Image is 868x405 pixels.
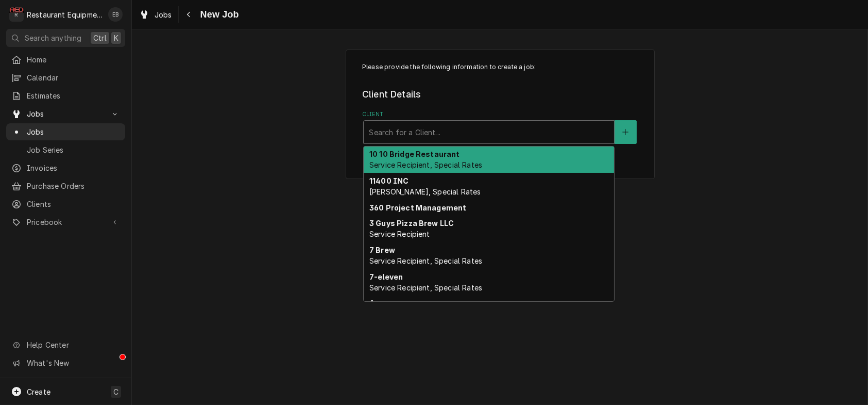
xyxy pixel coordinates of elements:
[369,272,403,281] strong: 7-eleven
[369,230,430,238] span: Service Recipient
[362,110,638,144] div: Client
[27,126,120,137] span: Jobs
[369,283,482,292] span: Service Recipient, Special Rates
[369,256,482,265] span: Service Recipient, Special Rates
[6,87,125,104] a: Estimates
[27,181,120,191] span: Purchase Orders
[27,72,120,83] span: Calendar
[362,88,638,101] legend: Client Details
[369,160,482,169] span: Service Recipient, Special Rates
[25,33,81,43] span: Search anything
[27,358,119,368] span: What's New
[346,50,655,179] div: Job Create/Update
[369,150,460,158] strong: 10 10 Bridge Restaurant
[369,299,401,307] strong: Accurex
[6,196,125,213] a: Clients
[27,199,120,209] span: Clients
[27,339,119,350] span: Help Center
[27,387,50,396] span: Create
[369,246,395,254] strong: 7 Brew
[181,6,197,23] button: Navigate back
[93,33,107,43] span: Ctrl
[6,29,125,47] button: Search anythingCtrlK
[369,187,481,196] span: [PERSON_NAME], Special Rates
[27,54,120,65] span: Home
[6,214,125,231] a: Go to Pricebook
[27,144,120,155] span: Job Series
[155,9,172,20] span: Jobs
[6,51,125,68] a: Home
[108,7,123,22] div: EB
[27,163,120,173] span: Invoices
[6,354,125,371] a: Go to What's New
[9,7,24,22] div: R
[6,69,125,86] a: Calendar
[6,159,125,176] a: Invoices
[622,128,628,136] svg: Create New Client
[362,110,638,119] label: Client
[27,217,105,228] span: Pricebook
[113,386,118,397] span: C
[108,7,123,22] div: Emily Bird's Avatar
[6,105,125,122] a: Go to Jobs
[197,8,239,22] span: New Job
[369,203,467,212] strong: 360 Project Management
[27,9,103,20] div: Restaurant Equipment Diagnostics
[615,120,636,144] button: Create New Client
[369,219,454,228] strong: 3 Guys Pizza Brew LLC
[27,108,105,119] span: Jobs
[27,90,120,101] span: Estimates
[114,33,118,43] span: K
[6,123,125,140] a: Jobs
[6,177,125,195] a: Purchase Orders
[135,6,176,23] a: Jobs
[6,141,125,158] a: Job Series
[9,7,24,22] div: Restaurant Equipment Diagnostics's Avatar
[362,62,638,72] p: Please provide the following information to create a job:
[369,176,409,185] strong: 11400 INC
[6,336,125,353] a: Go to Help Center
[362,62,638,144] div: Job Create/Update Form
